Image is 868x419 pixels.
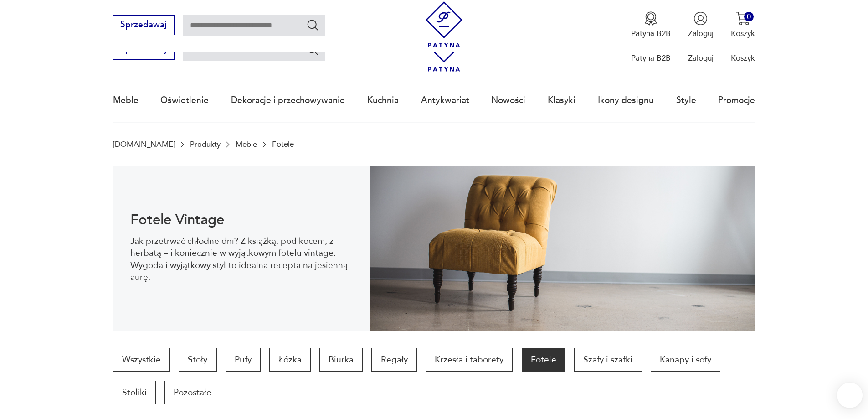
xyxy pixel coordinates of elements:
a: Meble [236,140,257,149]
a: Biurka [319,348,363,372]
button: Patyna B2B [631,11,671,39]
a: Stoły [179,348,216,372]
a: Pozostałe [164,381,221,404]
p: Zaloguj [688,53,714,63]
a: Klasyki [548,79,575,121]
div: 0 [744,12,754,21]
a: Łóżka [269,348,310,372]
p: Zaloguj [688,28,714,39]
a: Oświetlenie [160,79,209,121]
a: Kuchnia [367,79,399,121]
a: Kanapy i sofy [651,348,720,372]
a: Sprzedawaj [113,47,175,54]
a: Ikona medaluPatyna B2B [631,11,671,39]
p: Patyna B2B [631,28,671,39]
img: Ikonka użytkownika [693,11,708,26]
img: Patyna - sklep z meblami i dekoracjami vintage [421,1,467,47]
a: [DOMAIN_NAME] [113,140,175,149]
img: 9275102764de9360b0b1aa4293741aa9.jpg [370,166,755,331]
a: Sprzedawaj [113,22,175,29]
a: Nowości [491,79,525,121]
p: Koszyk [731,53,755,63]
a: Wszystkie [113,348,170,372]
p: Jak przetrwać chłodne dni? Z książką, pod kocem, z herbatą – i koniecznie w wyjątkowym fotelu vin... [130,235,352,284]
a: Regały [371,348,416,372]
a: Promocje [718,79,755,121]
a: Dekoracje i przechowywanie [231,79,345,121]
a: Krzesła i taborety [426,348,513,372]
a: Stoliki [113,381,156,404]
p: Fotele [272,140,294,149]
a: Fotele [522,348,565,372]
a: Pufy [226,348,261,372]
img: Ikona medalu [644,11,658,26]
a: Style [676,79,696,121]
iframe: Smartsupp widget button [837,383,863,408]
button: Zaloguj [688,11,714,39]
img: Ikona koszyka [736,11,750,26]
p: Patyna B2B [631,53,671,63]
button: 0Koszyk [731,11,755,39]
a: Produkty [190,140,221,149]
p: Koszyk [731,28,755,39]
a: Antykwariat [421,79,469,121]
h1: Fotele Vintage [130,213,352,227]
button: Szukaj [306,18,319,31]
button: Szukaj [306,43,319,56]
a: Meble [113,79,139,121]
a: Ikony designu [598,79,654,121]
button: Sprzedawaj [113,15,175,35]
a: Szafy i szafki [574,348,642,372]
